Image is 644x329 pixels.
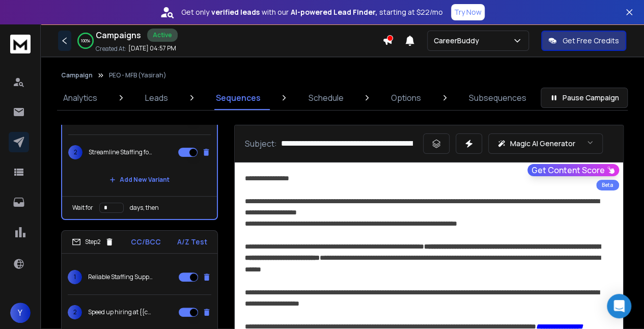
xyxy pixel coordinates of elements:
[510,139,575,149] p: Magic AI Generator
[541,31,626,51] button: Get Free Credits
[451,4,485,20] button: Try Now
[454,7,482,17] p: Try Now
[434,36,483,46] p: CareerBuddy
[210,86,267,110] a: Sequences
[308,92,343,104] p: Schedule
[81,38,90,44] p: 100 %
[61,70,218,220] li: Step1CC/BCCA/Z Test1Strengthen Loan Recovery Without Stretching Your Team2Streamline Staffing for...
[211,7,260,17] strong: verified leads
[131,237,161,247] p: CC/BCC
[302,86,349,110] a: Schedule
[469,92,526,104] p: Subsequences
[10,303,31,323] button: Y
[96,45,126,53] p: Created At:
[109,71,166,79] p: PEO - MFB (Yasirah)
[181,7,443,17] p: Get only with our starting at $22/mo
[88,273,153,281] p: Reliable Staffing Support for {{companyName}}
[147,29,178,42] div: Active
[463,86,533,110] a: Subsequences
[607,294,631,318] div: Open Intercom Messenger
[96,29,141,41] h1: Campaigns
[72,237,114,246] div: Step 2
[57,86,103,110] a: Analytics
[130,204,159,212] p: days, then
[527,164,619,176] button: Get Content Score
[488,133,603,154] button: Magic AI Generator
[10,35,31,53] img: logo
[68,270,82,284] span: 1
[88,308,153,316] p: Speed up hiring at {{companyName}} without compromising quality
[541,88,628,108] button: Pause Campaign
[61,71,93,79] button: Campaign
[63,92,97,104] p: Analytics
[216,92,261,104] p: Sequences
[128,44,176,52] p: [DATE] 04:57 PM
[68,305,82,319] span: 2
[563,36,619,46] p: Get Free Credits
[177,237,207,247] p: A/Z Test
[385,86,427,110] a: Options
[245,138,277,150] p: Subject:
[145,92,168,104] p: Leads
[596,180,619,190] div: Beta
[101,170,178,190] button: Add New Variant
[89,148,154,156] p: Streamline Staffing for Loan Officers & Relationship Managers
[139,86,174,110] a: Leads
[291,7,377,17] strong: AI-powered Lead Finder,
[72,204,93,212] p: Wait for
[68,145,82,159] span: 2
[391,92,421,104] p: Options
